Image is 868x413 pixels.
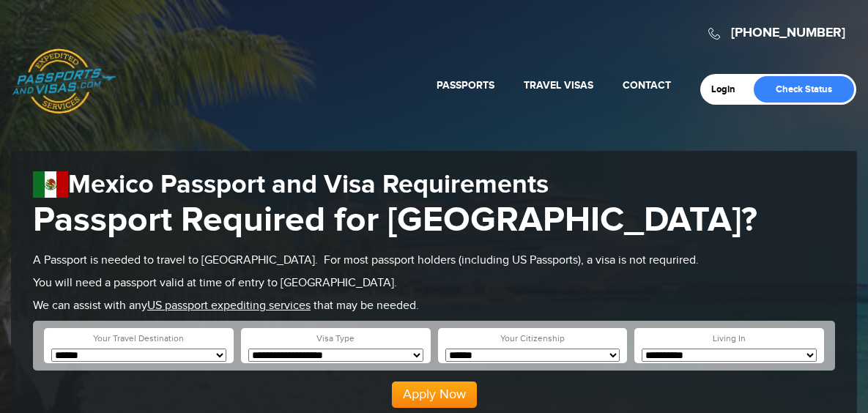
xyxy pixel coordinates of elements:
a: [PHONE_NUMBER] [731,25,845,41]
a: US passport expediting services [147,299,311,313]
label: Living In [713,332,746,345]
button: Apply Now [392,382,477,408]
a: Passports [437,79,494,92]
label: Your Citizenship [500,332,565,345]
h1: Passport Required for [GEOGRAPHIC_DATA]? [33,201,835,242]
p: We can assist with any that may be needed. [33,298,835,315]
a: Check Status [754,76,854,103]
a: Login [711,83,746,95]
label: Visa Type [316,332,355,345]
a: Contact [623,79,671,92]
p: You will need a passport valid at time of entry to [GEOGRAPHIC_DATA]. [33,275,835,292]
a: Travel Visas [524,79,593,92]
h1: Mexico Passport and Visa Requirements [33,169,835,201]
p: A Passport is needed to travel to [GEOGRAPHIC_DATA]. For most passport holders (including US Pass... [33,253,835,269]
a: Passports & [DOMAIN_NAME] [12,48,116,114]
label: Your Travel Destination [93,332,184,345]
